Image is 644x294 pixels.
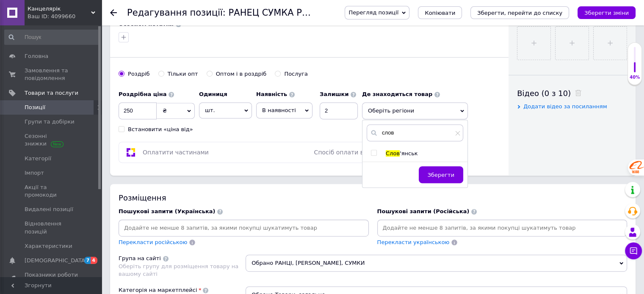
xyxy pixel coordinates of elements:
span: Імпорт [25,169,44,177]
span: 4 [91,257,97,264]
div: Тільки опт [168,70,198,78]
button: Зберегти зміни [578,6,636,19]
b: Роздрібна ціна [119,91,166,97]
span: Канцелярік [28,5,91,13]
span: Групи та добірки [25,118,75,126]
span: ₴ [163,107,167,114]
i: Зберегти зміни [584,10,629,16]
span: Сезонні знижки [25,132,78,148]
span: Слов [386,150,400,157]
div: 40% [628,74,641,80]
b: Де знаходиться товар [362,91,432,97]
body: Редактор, 32801788-5265-4BEE-AE26-956D57D52200 [8,8,177,17]
b: Особисті нотатки [119,21,174,27]
input: 0 [119,102,157,119]
span: В наявності [262,107,296,113]
span: Спосіб оплати вимкнено в налаштуваннях [314,149,447,156]
span: 7 [84,257,91,264]
b: Залишки [320,91,348,97]
div: Розміщення [119,192,627,203]
button: Чат з покупцем [625,242,642,259]
div: Категорія на маркетплейсі [119,286,197,294]
span: Відновлення позицій [25,220,78,235]
div: Встановити «ціна від» [128,126,193,133]
div: Послуга [284,70,308,78]
input: Додайте не менше 8 запитів, за якими покупці шукатимуть товар [379,222,626,234]
span: Перекласти російською [119,239,187,245]
button: Зберегти, перейти до списку [470,6,569,19]
span: Копіювати [425,10,455,16]
span: Відео (0 з 10) [517,89,571,98]
input: Додайте не менше 8 запитів, за якими покупці шукатимуть товар [120,222,367,234]
span: Оплатити частинами [143,149,209,156]
div: Ваш ID: 4099660 [28,13,102,20]
span: Товари та послуги [25,89,78,97]
span: Категорії [25,155,51,162]
button: Копіювати [418,6,462,19]
span: Оберіть групу для розміщення товару на вашому сайті [119,263,238,277]
span: Замовлення та повідомлення [25,67,78,82]
span: Оберіть регіони [362,102,468,119]
span: Позиції [25,104,45,111]
input: Пошук [4,30,100,45]
span: Перегляд позиції [348,9,398,16]
div: Оптом і в роздріб [216,70,267,78]
input: - [320,102,358,119]
span: Обрано РАНЦІ, [PERSON_NAME], СУМКИ [246,255,627,272]
b: Одиниця [199,91,227,97]
div: Роздріб [128,70,150,78]
span: Видалені позиції [25,206,73,213]
span: Зберегти [428,172,454,178]
div: Група на сайті [119,255,161,262]
span: Характеристики [25,242,72,250]
span: 'янськ [400,150,418,157]
div: 40% Якість заповнення [627,42,642,85]
span: Перекласти українською [377,239,450,245]
span: Пошукові запити (Російська) [377,208,470,214]
span: Головна [25,52,48,60]
span: [DEMOGRAPHIC_DATA] [25,257,87,264]
h1: Редагування позиції: РАНЕЦ СУМКА РЕМЕНЬ 13788(БАНАНКА) [127,8,465,18]
span: Пошукові запити (Українська) [119,208,215,214]
button: Зберегти [419,166,463,183]
body: Редактор, D0EBB69D-A722-4C6B-8EDC-200214D6BDBD [8,8,177,17]
span: Додати відео за посиланням [523,103,607,110]
div: Повернутися назад [110,9,117,16]
b: Наявність [256,91,287,97]
span: шт. [199,102,252,118]
i: Зберегти, перейти до списку [477,10,562,16]
span: Показники роботи компанії [25,271,78,286]
span: Акції та промокоди [25,184,78,199]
